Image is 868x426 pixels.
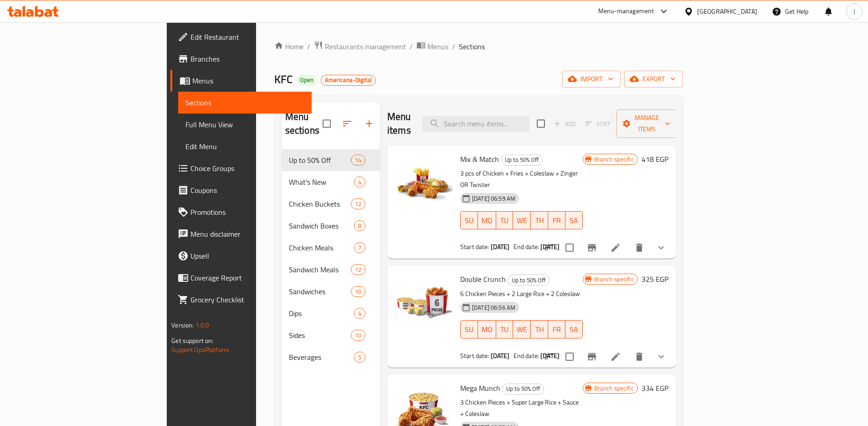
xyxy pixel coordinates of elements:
span: Coverage Report [190,272,304,283]
button: MO [478,320,496,338]
h2: Menu items [387,110,411,137]
div: items [354,352,365,363]
button: Branch-specific-item [581,346,603,368]
span: Menu disclaimer [190,229,304,239]
a: Edit menu item [610,242,621,253]
button: sort-choices [538,237,560,259]
span: SU [464,214,474,227]
button: FR [548,320,565,338]
img: Double Crunch [395,273,453,331]
a: Edit Restaurant [170,26,312,48]
a: Branches [170,48,312,70]
span: Dips [289,308,354,319]
div: Sides10 [282,324,380,346]
span: Manage items [624,112,670,135]
div: Up to 50% Off [508,275,550,286]
span: 1.0.0 [195,319,210,331]
span: SA [569,323,579,336]
span: TU [500,323,510,336]
div: items [351,330,365,341]
span: Menus [192,75,304,86]
b: [DATE] [491,350,510,362]
button: TU [496,211,514,229]
button: SA [565,320,583,338]
span: Upsell [190,250,304,261]
span: Americana-Digital [321,76,375,84]
a: Full Menu View [178,114,312,135]
span: Branch specific [591,384,637,393]
div: items [351,198,365,209]
a: Menus [416,41,448,52]
span: End date: [514,241,539,253]
span: Up to 50% Off [508,275,549,286]
span: Get support on: [171,335,213,347]
span: 7 [354,244,365,252]
span: Branch specific [591,275,637,284]
span: What's New [289,177,354,187]
p: 3 pcs of Chicken + Fries + Coleslaw + Zinger OR Twister [460,168,583,191]
span: Start date: [460,241,489,253]
span: Select to update [560,347,579,366]
span: Up to 50% Off [501,155,542,165]
span: import [570,73,613,85]
a: Choice Groups [170,157,312,179]
span: TU [500,214,510,227]
div: Sandwich Boxes8 [282,215,380,237]
span: Sandwich Boxes [289,220,354,231]
span: End date: [514,350,539,362]
a: Menus [170,70,312,92]
span: MO [482,323,493,336]
span: Up to 50% Off [503,384,544,394]
a: Coupons [170,179,312,201]
span: J [853,6,855,16]
div: Sandwich Meals12 [282,259,380,281]
span: FR [552,214,562,227]
p: 3 Chicken Pieces + Super Large Rice + Sauce + Coleslaw [460,397,583,420]
button: SU [460,320,478,338]
span: Branch specific [591,155,637,164]
span: SU [464,323,474,336]
span: Chicken Meals [289,242,354,253]
span: 10 [351,287,365,296]
nav: breadcrumb [274,41,683,52]
span: 4 [354,178,365,187]
div: Up to 50% Off [502,384,544,395]
a: Upsell [170,245,312,267]
div: Chicken Meals7 [282,237,380,259]
nav: Menu sections [282,145,380,372]
a: Menu disclaimer [170,223,312,245]
a: Coverage Report [170,267,312,289]
button: import [562,71,621,88]
span: Sections [459,41,485,52]
span: Mega Munch [460,381,500,395]
span: SA [569,214,579,227]
span: MO [482,214,493,227]
span: Menus [427,41,448,52]
span: 12 [351,200,365,208]
button: SA [565,211,583,229]
div: Sandwiches [289,286,351,297]
span: Sections [185,97,304,108]
a: Support.OpsPlatform [171,344,229,356]
span: [DATE] 06:59 AM [468,194,519,203]
div: Sandwiches10 [282,281,380,302]
span: Sandwich Meals [289,264,351,275]
div: items [351,155,365,166]
a: Edit Menu [178,135,312,157]
span: Double Crunch [460,272,506,286]
li: / [452,41,455,52]
div: items [354,242,365,253]
button: delete [628,237,650,259]
div: Up to 50% Off [501,155,543,166]
div: items [351,264,365,275]
span: Choice Groups [190,163,304,174]
button: show more [650,346,672,368]
span: TH [534,323,544,336]
button: SU [460,211,478,229]
span: 14 [351,156,365,165]
button: FR [548,211,565,229]
span: Edit Restaurant [190,31,304,42]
